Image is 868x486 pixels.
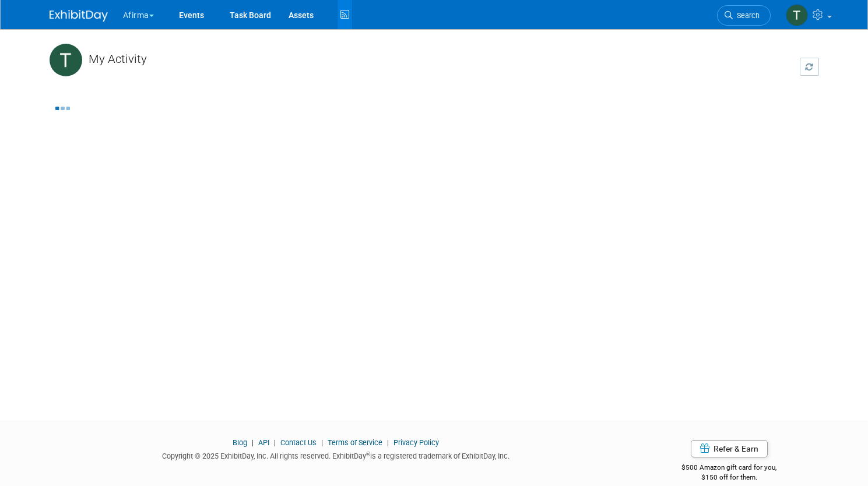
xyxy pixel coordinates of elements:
img: T.jpg [50,44,82,76]
img: ExhibitDay [50,10,108,22]
div: Copyright © 2025 ExhibitDay, Inc. All rights reserved. ExhibitDay is a registered trademark of Ex... [50,448,623,462]
a: Refer & Earn [691,440,768,457]
img: loading... [55,107,70,110]
div: $150 off for them. [639,473,819,483]
span: | [249,438,256,447]
a: Contact Us [280,438,317,447]
img: Taylor Sebesta [786,4,808,26]
span: Search [733,11,760,20]
span: | [384,438,392,447]
a: API [258,438,269,447]
a: Blog [233,438,247,447]
div: $500 Amazon gift card for you, [639,455,819,482]
a: Terms of Service [328,438,382,447]
span: | [271,438,279,447]
a: Search [717,5,771,26]
span: | [318,438,326,447]
span: My Activity [85,52,147,66]
sup: ® [366,451,370,457]
a: Privacy Policy [393,438,439,447]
